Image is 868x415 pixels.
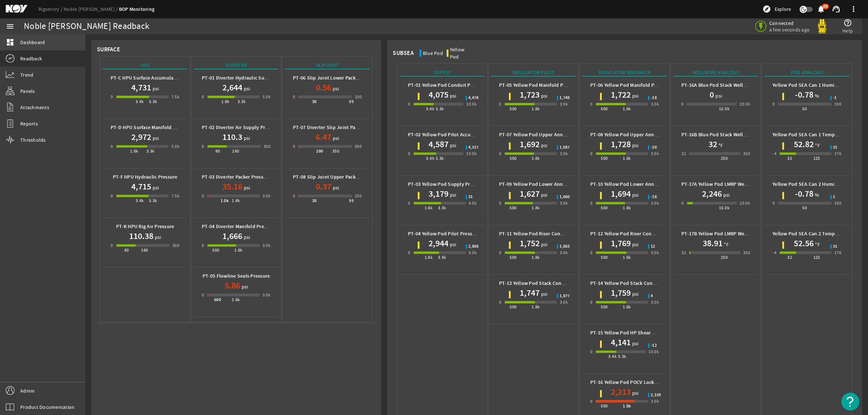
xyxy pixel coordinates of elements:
span: °F [814,142,820,149]
span: % [813,191,819,198]
h1: 1,728 [611,138,631,150]
mat-icon: explore [762,5,771,13]
div: 3.0k [263,192,271,200]
span: 51 [833,145,838,150]
div: 0 [499,150,501,157]
b: PT-C HPU Surface Accumulator Pressure [111,74,201,81]
div: 3.0k [560,200,568,207]
div: 1.8k [532,303,540,311]
span: 4,517 [468,145,478,150]
span: Admin [20,387,35,394]
div: 32 [787,155,792,162]
div: 1.8k [623,254,631,261]
span: psi [448,142,456,149]
div: 60 [216,147,220,155]
mat-icon: support_agent [832,5,841,13]
b: PT-14 Yellow Pod Stack Connector Regulator Pressure [590,280,711,287]
div: 350 [743,249,750,256]
div: 3.0k [651,200,659,207]
b: PT-05 Flowline Seals Pressure [203,273,270,279]
h1: 2,644 [222,82,242,93]
div: Regulator Readback [582,69,667,77]
div: 100 [834,100,841,108]
h1: 1,692 [520,138,540,150]
div: 0 [202,291,204,299]
span: Thresholds [20,136,46,144]
div: 160 [232,147,239,155]
h1: 1,752 [520,238,540,249]
div: 3.0k [560,150,568,157]
div: 200 [316,147,323,155]
span: psi [540,191,548,198]
b: PT-15 Yellow Pod HP Shear Ram Pressure [590,329,683,336]
h1: 4,075 [429,89,448,100]
div: 3.0k [651,150,659,157]
h1: 4,731 [131,82,151,93]
b: PT-13 Yellow Pod Stack Connector Regulator Pilot Pressure [499,280,632,287]
b: Yellow Pod SEA Can 2 Humidity [773,181,843,188]
h1: 2,944 [429,238,448,249]
div: 0 [499,249,501,256]
span: psi [242,184,250,191]
span: °F [814,241,820,248]
div: 15.0k [719,204,729,211]
b: PT-03 Yellow Pod Supply Pressure [408,181,485,188]
div: 250 [721,155,728,162]
span: Readback [20,55,42,62]
div: Wellbore Analogs [673,69,758,77]
span: psi [151,134,159,142]
div: 0 [202,192,204,200]
div: 0 [408,200,410,207]
h1: 1,769 [611,238,631,249]
h1: 1,627 [520,188,540,200]
h1: 2,246 [702,188,722,200]
mat-icon: dashboard [6,38,14,47]
span: -12 [651,343,657,348]
div: 3.3k [238,98,246,105]
div: 0 [499,100,501,108]
div: 1.8k [425,254,433,261]
h1: 35.16 [222,181,242,192]
div: Subsea [393,50,414,57]
span: Panels [20,87,35,95]
span: 1 [833,195,835,199]
div: 1.8k [623,204,631,211]
div: 0 [590,100,592,108]
div: 0 [590,150,592,157]
span: psi [331,134,339,142]
span: 51 [833,244,838,249]
div: 0 [590,200,592,207]
b: PT-17A Yellow Pod LMRP Wellbore Pressure [681,181,779,188]
div: 0 [111,242,113,249]
h1: 1,723 [520,89,540,100]
span: psi [448,92,456,99]
b: Yellow Pod SEA Can 1 Temperature [773,131,851,138]
b: PT-01 Diverter Hydraulic Supply Pressure [202,74,295,81]
b: PT-06 Yellow Pod Manifold Pressure [590,82,671,89]
div: 350 [743,150,750,157]
span: Reports [20,120,38,127]
button: Explore [759,3,794,15]
b: Yellow Pod SEA Can 2 Temperature [773,230,851,237]
h1: 2,972 [131,131,151,143]
a: Noble [PERSON_NAME] [64,6,119,12]
div: 0 [499,200,501,207]
h1: 32 [709,138,717,150]
b: PT-01 Yellow Pod Conduit Pressure [408,82,487,89]
div: 500 [355,143,362,150]
span: psi [540,92,548,99]
span: 12 [651,244,655,249]
button: 49 [817,5,825,13]
div: Surface [97,46,120,53]
div: 500 [212,247,219,254]
b: PT-16B Blue Pod Stack Wellbore Temperature [681,131,784,138]
div: HPU [103,61,187,69]
button: more_vert [845,0,862,18]
h1: 0.56 [316,82,331,93]
h1: 52.56 [794,238,814,249]
div: 5.3k [436,105,444,112]
b: PT-05 Yellow Pod Manifold Pilot Pressure [499,82,592,89]
h1: 1,759 [611,287,631,299]
div: 125 [813,155,820,162]
div: 1.8k [532,254,540,261]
